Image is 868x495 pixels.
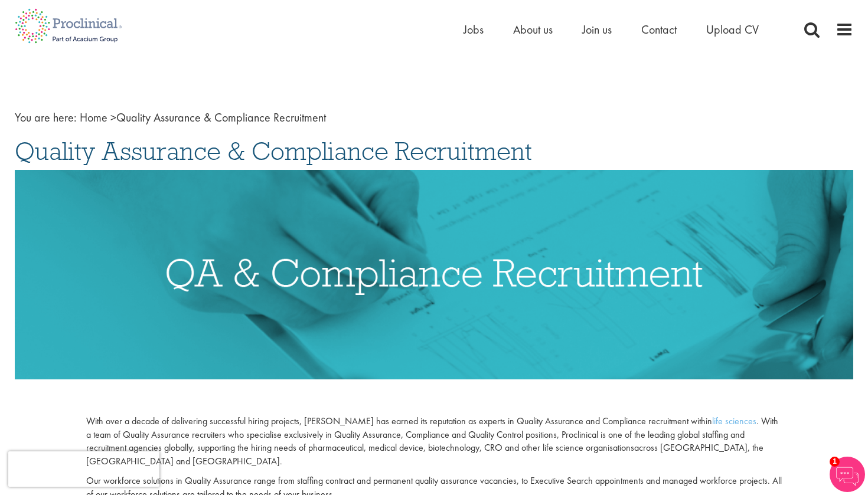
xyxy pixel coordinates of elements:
[15,170,853,379] img: Quality Assurance & Compliance Recruitment
[80,110,326,125] span: Quality Assurance & Compliance Recruitment
[15,110,77,125] span: You are here:
[513,22,553,37] a: About us
[706,22,759,37] a: Upload CV
[712,415,756,427] a: life sciences
[15,135,532,167] span: Quality Assurance & Compliance Recruitment
[80,110,107,125] a: breadcrumb link to Home
[830,457,865,492] img: Chatbot
[582,22,612,37] a: Join us
[464,22,484,37] a: Jobs
[8,451,159,487] iframe: reCAPTCHA
[641,22,677,37] a: Contact
[830,457,840,467] span: 1
[86,415,782,468] p: With over a decade of delivering successful hiring projects, [PERSON_NAME] has earned its reputat...
[110,110,116,125] span: >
